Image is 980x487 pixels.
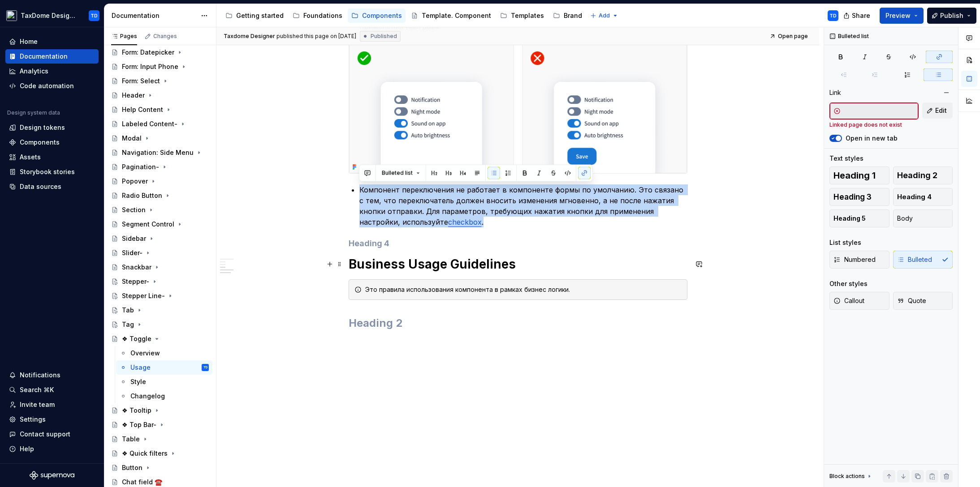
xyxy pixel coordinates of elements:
a: Form: Select [108,74,212,88]
div: Block actions [829,473,865,480]
div: Snackbar [122,263,151,272]
div: Foundations [303,11,342,20]
a: Labeled Content- [108,117,212,131]
div: Block actions [829,470,873,483]
div: Design system data [7,109,60,116]
div: Usage [130,363,151,372]
button: Bulleted list [378,167,424,179]
a: Slider- [108,246,212,260]
svg: Supernova Logo [30,471,74,480]
div: Sidebar [122,234,146,243]
div: Popover [122,177,148,186]
span: Heading 2 [897,171,937,180]
div: Segment Control [122,220,174,229]
div: Components [362,11,402,20]
button: Share [839,8,876,24]
div: Form: Select [122,77,160,85]
div: Documentation [20,52,68,61]
a: UsageTD [116,360,212,375]
button: Heading 1 [829,167,889,184]
div: Brand [564,11,582,20]
div: Analytics [20,67,48,76]
div: Stepper Line- [122,291,165,300]
span: Edit [935,106,947,115]
div: Chat field ☎️ [122,478,162,487]
a: Brand [549,9,586,23]
a: Analytics [5,64,99,78]
a: Assets [5,150,99,164]
div: Header [122,91,145,100]
img: 9b5ec57a-010b-46e8-bb69-9a72dbd35b93.png [349,43,687,173]
button: TaxDome Design SystemTD [2,6,102,25]
a: Getting started [222,9,287,23]
span: Add [599,12,610,19]
div: Storybook stories [20,167,75,176]
div: Labeled Content- [122,120,177,128]
span: Preview [885,11,911,20]
a: Form: Datepicker [108,45,212,60]
a: ❖ Tooltip [108,403,212,418]
span: Published [371,33,397,40]
a: Navigation: Side Menu [108,145,212,160]
div: Form: Input Phone [122,62,178,71]
span: Numbered [833,255,876,264]
span: Heading 1 [833,171,876,180]
img: da704ea1-22e8-46cf-95f8-d9f462a55abe.png [6,10,17,21]
button: Body [893,209,953,227]
div: Help [20,444,34,453]
div: TD [91,12,98,19]
div: ❖ Tooltip [122,406,151,415]
button: Numbered [829,251,889,269]
p: Linked page does not exist [829,121,953,128]
a: Radio Button [108,188,212,203]
a: Segment Control [108,217,212,231]
button: Callout [829,292,889,310]
div: TaxDome Design System [21,11,78,20]
div: Modal [122,134,142,143]
button: Heading 3 [829,188,889,206]
a: Settings [5,412,99,427]
div: Tab [122,306,134,315]
div: Data sources [20,182,61,191]
button: Contact support [5,427,99,441]
div: Notifications [20,371,60,380]
a: Section [108,203,212,217]
button: Notifications [5,368,99,382]
div: ❖ Toggle [122,334,151,343]
button: Heading 2 [893,167,953,184]
a: Button [108,461,212,475]
div: published this page on [DATE] [276,33,356,40]
button: Search ⌘K [5,383,99,397]
div: Text styles [829,154,863,163]
a: Tag [108,317,212,332]
a: Tab [108,303,212,317]
a: Foundations [289,9,346,23]
a: Template. Component [407,9,495,23]
a: Style [116,375,212,389]
span: Open page [778,33,808,40]
button: Publish [927,8,976,24]
a: ❖ Top Bar- [108,418,212,432]
div: Tag [122,320,134,329]
span: Publish [940,11,963,20]
a: Changelog [116,389,212,403]
span: Heading 5 [833,214,866,223]
button: Help [5,442,99,456]
div: Table [122,435,140,444]
div: Components [20,138,60,147]
div: Search ⌘K [20,385,54,394]
a: Components [348,9,406,23]
label: Open in new tab [846,134,898,143]
div: Home [20,37,38,46]
div: Form: Datepicker [122,48,174,57]
div: Pages [111,33,137,40]
span: Heading 4 [897,192,932,201]
button: Heading 4 [893,188,953,206]
span: Taxdome Designer [224,33,275,40]
button: Heading 5 [829,209,889,227]
h1: Business Usage Guidelines [349,256,687,272]
div: Design tokens [20,123,65,132]
a: checkbox [448,218,482,226]
div: TD [203,363,207,372]
a: Snackbar [108,260,212,274]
